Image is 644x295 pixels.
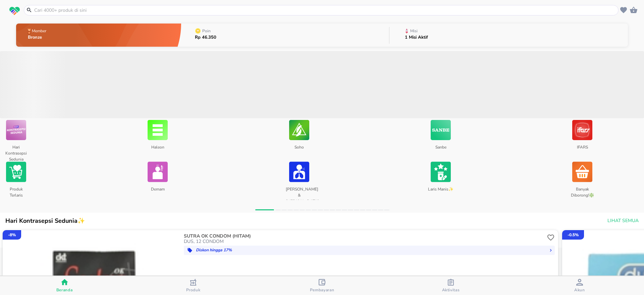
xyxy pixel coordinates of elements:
[184,239,545,244] p: DUS, 12 CONDOM
[410,29,418,33] p: Misi
[56,287,73,293] span: Beranda
[389,22,628,48] button: Misi1 Misi Aktif
[286,142,312,156] p: Soho
[607,217,639,225] span: Lihat Semua
[8,232,16,238] p: - 8 %
[605,215,640,227] button: Lihat Semua
[431,118,451,142] img: Sanbe
[405,35,428,40] p: 1 Misi Aktif
[442,287,460,293] span: Aktivitas
[386,276,515,295] button: Aktivitas
[144,184,171,198] p: Demam
[568,232,579,238] p: - 0.5 %
[569,184,595,198] p: Banyak Diborong!❇️
[186,247,552,254] span: Diskon hingga 17%
[289,118,309,142] img: Soho
[9,7,20,15] img: logo_swiperx_s.bd005f3b.svg
[28,35,48,40] p: Bronze
[186,287,201,293] span: Produk
[3,142,29,156] p: Hari Kontrasepsi Sedunia
[202,29,211,33] p: Poin
[181,22,389,48] button: PoinRp 46.350
[3,184,29,198] p: Produk Terlaris
[144,142,171,156] p: Haleon
[286,184,312,198] p: [PERSON_NAME] & [MEDICAL_DATA]
[6,118,26,142] img: Hari Kontrasepsi Sedunia
[184,234,544,239] p: SUTRA OK CONDOM (HITAM)
[148,118,168,142] img: Haleon
[431,160,451,183] img: Laris Manis✨
[515,276,644,295] button: Akun
[310,287,334,293] span: Pembayaran
[184,246,555,255] button: Diskon hingga 17%
[195,35,216,40] p: Rp 46.350
[574,287,585,293] span: Akun
[148,160,168,183] img: Demam
[572,118,592,142] img: IFARS
[16,22,181,48] button: MemberBronze
[289,160,309,183] img: Batuk & Flu
[427,184,454,198] p: Laris Manis✨
[34,7,617,14] input: Cari 4000+ produk di sini
[32,29,46,33] p: Member
[569,142,595,156] p: IFARS
[427,142,454,156] p: Sanbe
[572,160,592,183] img: Banyak Diborong!❇️
[129,276,258,295] button: Produk
[6,160,26,183] img: Produk Terlaris
[258,276,386,295] button: Pembayaran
